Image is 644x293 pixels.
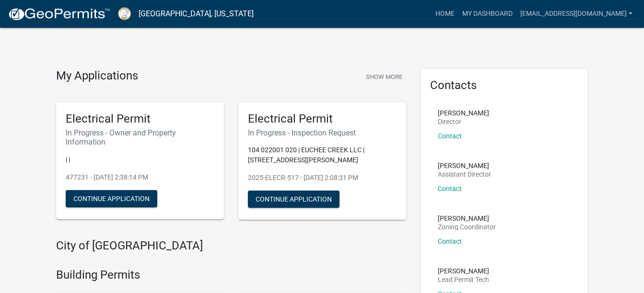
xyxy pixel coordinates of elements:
h6: In Progress - Owner and Property Information [66,128,214,146]
h6: In Progress - Inspection Request [248,128,397,137]
p: 104 022001 020 | EUCHEE CREEK LLC | [STREET_ADDRESS][PERSON_NAME] [248,145,397,165]
a: [EMAIL_ADDRESS][DOMAIN_NAME] [516,5,636,23]
h5: Electrical Permit [66,112,214,126]
h4: City of [GEOGRAPHIC_DATA] [56,239,406,253]
p: [PERSON_NAME] [438,162,491,169]
p: | | [66,155,214,165]
a: Home [432,5,458,23]
button: Continue Application [248,191,340,208]
p: [PERSON_NAME] [438,215,496,222]
p: Zoning Coordinator [438,224,496,230]
h5: Electrical Permit [248,112,397,126]
img: Putnam County, Georgia [118,7,131,20]
a: Contact [438,132,462,140]
button: Continue Application [66,190,157,207]
p: [PERSON_NAME] [438,268,489,274]
a: Contact [438,185,462,192]
a: [GEOGRAPHIC_DATA], [US_STATE] [139,6,254,22]
p: 477231 - [DATE] 2:38:14 PM [66,172,214,182]
p: Assistant Director [438,171,491,178]
h5: Contacts [430,79,579,92]
p: [PERSON_NAME] [438,110,489,116]
p: Lead Permit Tech [438,276,489,283]
h4: Building Permits [56,268,406,282]
h4: My Applications [56,69,138,83]
a: My Dashboard [458,5,516,23]
p: 2025-ELECR-517 - [DATE] 2:08:31 PM [248,173,397,183]
p: Director [438,118,489,125]
button: Show More [362,69,406,85]
a: Contact [438,237,462,245]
